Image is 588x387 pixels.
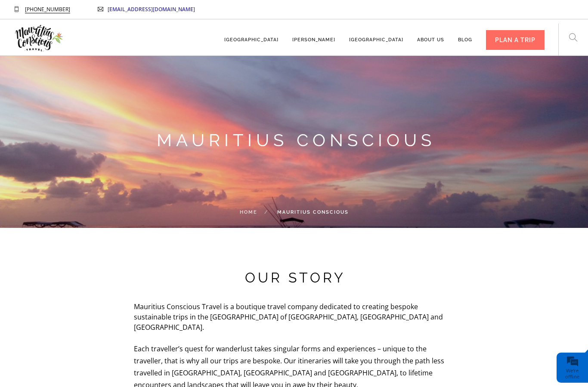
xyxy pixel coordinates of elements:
[108,6,195,13] a: [EMAIL_ADDRESS][DOMAIN_NAME]
[257,207,349,218] li: Mauritius Conscious
[125,265,156,276] em: Submit
[486,24,545,48] a: PLAN A TRIP
[134,301,455,332] p: Mauritius Conscious Travel is a boutique travel company dedicated to creating bespoke sustainable...
[49,130,544,150] h2: Mauritius Conscious
[11,130,157,258] textarea: Type your message and click 'Submit'
[58,45,158,56] div: Leave a message
[11,80,157,98] input: Enter your last name
[417,24,444,48] a: About us
[292,24,335,48] a: [PERSON_NAME]
[559,368,586,380] div: We're offline
[486,30,545,50] div: PLAN A TRIP
[14,22,64,54] img: Mauritius Conscious Travel
[240,209,257,215] a: Home
[141,4,162,25] div: Minimize live chat window
[349,24,403,48] a: [GEOGRAPHIC_DATA]
[224,24,279,48] a: [GEOGRAPHIC_DATA]
[11,105,157,124] input: Enter your email address
[458,24,472,48] a: Blog
[9,44,22,57] div: Navigation go back
[91,269,500,286] h3: OUR STORY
